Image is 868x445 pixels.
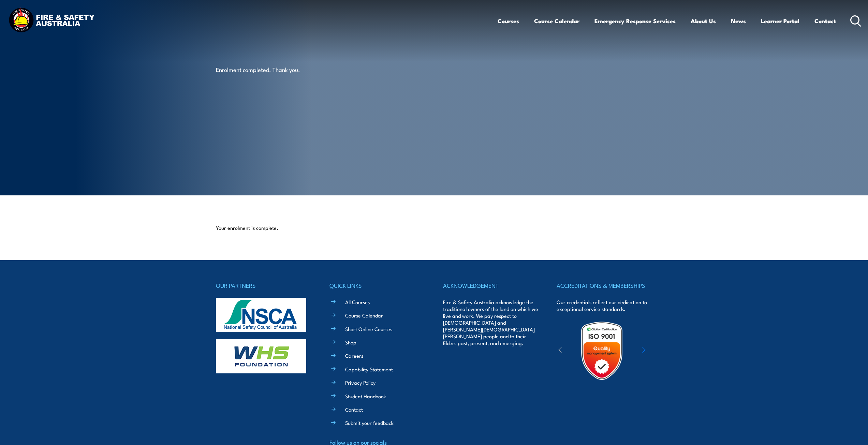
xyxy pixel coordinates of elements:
[572,321,632,381] img: Untitled design (19)
[345,392,386,400] a: Student Handbook
[329,281,425,290] h4: QUICK LINKS
[345,325,392,332] a: Short Online Courses
[345,366,393,373] a: Capability Statement
[594,12,676,30] a: Emergency Response Services
[216,65,340,73] p: Enrolment completed. Thank you.
[216,224,652,231] p: Your enrolment is complete.
[632,339,691,362] img: ewpa-logo
[345,419,394,426] a: Submit your feedback
[216,298,306,332] img: nsca-logo-footer
[216,281,311,290] h4: OUR PARTNERS
[345,352,363,359] a: Careers
[731,12,746,30] a: News
[443,281,539,290] h4: ACKNOWLEDGEMENT
[345,298,370,306] a: All Courses
[557,281,652,290] h4: ACCREDITATIONS & MEMBERSHIPS
[557,299,652,312] p: Our credentials reflect our dedication to exceptional service standards.
[345,312,383,319] a: Course Calendar
[691,12,716,30] a: About Us
[534,12,579,30] a: Course Calendar
[498,12,519,30] a: Courses
[761,12,799,30] a: Learner Portal
[443,299,539,346] p: Fire & Safety Australia acknowledge the traditional owners of the land on which we live and work....
[345,339,356,346] a: Shop
[345,406,363,413] a: Contact
[216,339,306,373] img: whs-logo-footer
[345,379,376,386] a: Privacy Policy
[814,12,836,30] a: Contact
